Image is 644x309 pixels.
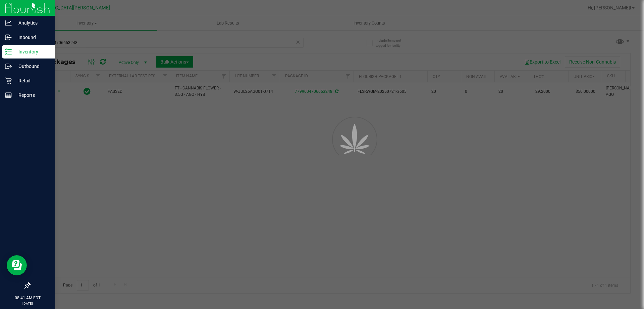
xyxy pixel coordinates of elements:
inline-svg: Analytics [5,20,12,26]
inline-svg: Reports [5,92,12,99]
iframe: Resource center [7,255,27,275]
inline-svg: Retail [5,77,12,84]
p: Analytics [12,19,52,27]
p: Outbound [12,62,52,70]
p: Retail [12,77,52,85]
p: Inbound [12,33,52,41]
p: Reports [12,91,52,99]
p: 08:41 AM EDT [3,295,52,301]
p: [DATE] [3,301,52,306]
inline-svg: Inventory [5,48,12,55]
p: Inventory [12,48,52,56]
inline-svg: Outbound [5,63,12,70]
inline-svg: Inbound [5,34,12,41]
